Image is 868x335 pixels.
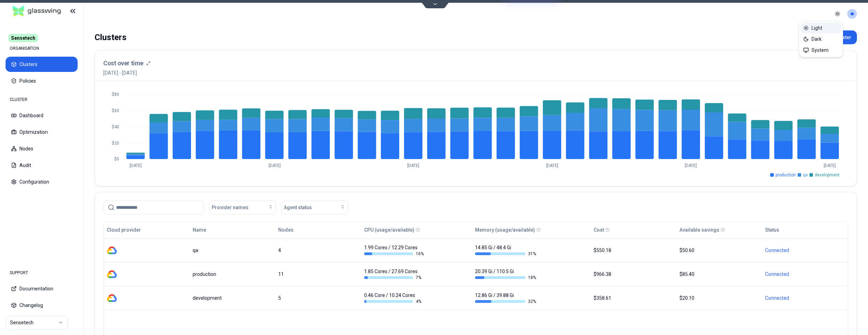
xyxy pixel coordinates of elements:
[112,141,119,146] tspan: $20
[112,124,119,129] tspan: $40
[475,244,536,257] div: 14.85 Gi / 48.4 Gi
[765,247,845,254] div: Connected
[475,223,535,237] button: Memory (usage/available)
[212,204,248,211] span: Provider names
[364,244,425,257] div: 1.99 Cores / 12.29 Cores
[364,251,425,257] div: 16 %
[6,57,78,72] button: Clusters
[812,47,828,54] span: System
[765,295,845,301] div: Connected
[284,204,312,211] span: Agent status
[594,247,673,254] div: $550.18
[6,174,78,189] button: Configuration
[95,30,126,44] div: Clusters
[824,163,836,168] tspan: [DATE]
[475,292,536,304] div: 12.86 Gi / 39.88 Gi
[10,3,64,19] img: GlassWing
[594,271,673,278] div: $966.38
[6,41,78,55] div: ORGANISATION
[114,157,119,161] tspan: $0
[278,247,358,254] div: 4
[107,223,141,237] button: Cloud provider
[680,271,759,278] div: $85.40
[193,295,272,301] div: development
[278,271,358,278] div: 11
[765,226,779,233] div: Status
[680,295,759,301] div: $20.10
[6,93,78,106] div: CLUSTER
[6,108,78,123] button: Dashboard
[6,266,78,280] div: SUPPORT
[269,163,281,168] tspan: [DATE]
[107,245,117,255] img: gcp
[6,281,78,296] button: Documentation
[765,271,845,278] div: Connected
[193,247,272,254] div: qa
[812,36,822,43] span: Dark
[6,124,78,140] button: Optimization
[812,25,822,31] span: Light
[112,92,119,97] tspan: $80
[680,247,759,254] div: $50.60
[475,275,536,280] div: 18 %
[546,163,558,168] tspan: [DATE]
[680,223,719,237] button: Available savings
[475,268,536,280] div: 20.39 Gi / 110.5 Gi
[130,163,142,168] tspan: [DATE]
[594,223,604,237] button: Cost
[475,251,536,257] div: 31 %
[6,73,78,89] button: Policies
[103,69,150,76] span: [DATE] - [DATE]
[594,295,673,301] div: $358.61
[6,298,78,313] button: Changelog
[685,163,697,168] tspan: [DATE]
[6,158,78,173] button: Audit
[278,295,358,301] div: 5
[364,299,425,304] div: 4 %
[6,141,78,156] button: Nodes
[193,271,272,278] div: production
[803,172,808,178] span: qa
[815,172,840,178] span: development
[775,172,796,178] span: production
[364,275,425,280] div: 7 %
[112,108,119,113] tspan: $60
[278,223,293,237] button: Nodes
[475,299,536,304] div: 32 %
[364,223,414,237] button: CPU (usage/available)
[364,268,425,280] div: 1.85 Cores / 27.69 Cores
[193,223,206,237] button: Name
[103,58,143,68] h3: Cost over time
[364,292,425,304] div: 0.46 Core / 10.24 Cores
[107,293,117,303] img: gcp
[407,163,419,168] tspan: [DATE]
[8,34,38,42] span: Sensetech
[107,269,117,279] img: gcp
